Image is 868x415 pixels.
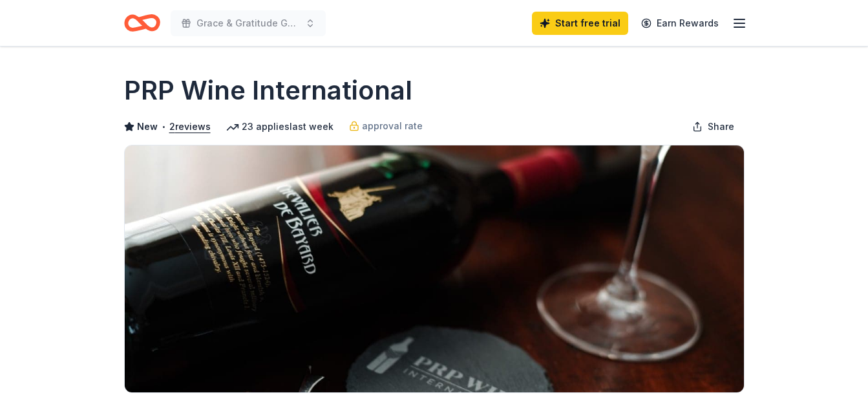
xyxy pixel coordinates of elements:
[196,16,300,31] span: Grace & Gratitude Gathering
[349,118,423,134] a: approval rate
[532,12,628,35] a: Start free trial
[226,119,333,134] div: 23 applies last week
[362,118,423,134] span: approval rate
[708,119,734,134] span: Share
[171,10,326,36] button: Grace & Gratitude Gathering
[633,12,726,35] a: Earn Rewards
[169,119,211,134] button: 2reviews
[137,119,158,134] span: New
[124,8,160,38] a: Home
[125,145,744,392] img: Image for PRP Wine International
[161,122,165,132] span: •
[124,72,412,109] h1: PRP Wine International
[682,114,745,140] button: Share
